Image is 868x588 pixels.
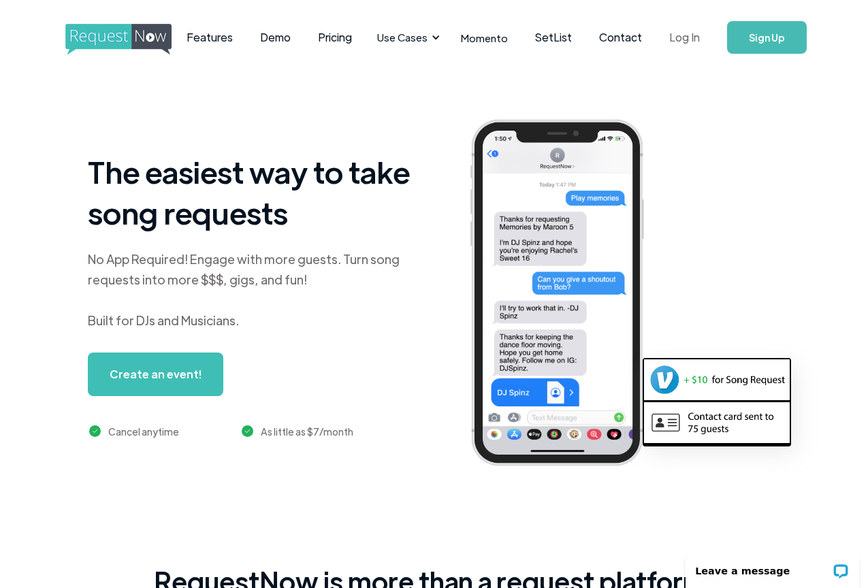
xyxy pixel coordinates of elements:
iframe: LiveChat chat widget [677,545,868,588]
div: Use Cases [377,30,428,45]
a: Momento [447,18,521,58]
div: Use Cases [369,16,444,59]
a: Features [173,16,246,59]
a: Contact [585,16,656,59]
h1: The easiest way to take song requests [88,151,413,233]
img: contact card example [644,402,790,443]
img: green checkmark [89,425,101,437]
img: green checkmark [242,425,253,437]
div: Cancel anytime [108,423,179,440]
a: Log In [656,14,713,61]
img: venmo screenshot [644,359,790,400]
a: Create an event! [88,353,223,396]
a: home [65,24,139,51]
a: SetList [521,16,585,59]
a: Pricing [304,16,366,59]
img: requestnow logo [65,24,197,55]
a: Demo [246,16,304,59]
div: As little as $7/month [261,423,353,440]
a: Sign Up [727,21,807,54]
div: No App Required! Engage with more guests. Turn song requests into more $$$, gigs, and fun! Built ... [88,249,413,331]
img: iphone screenshot [455,110,679,480]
